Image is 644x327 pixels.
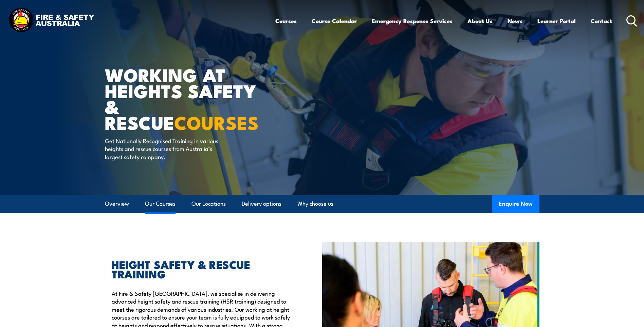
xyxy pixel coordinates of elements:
[591,12,612,30] a: Contact
[537,12,576,30] a: Learner Portal
[492,195,539,213] button: Enquire Now
[105,137,229,160] p: Get Nationally Recognised Training in various heights and rescue courses from Australia’s largest...
[242,195,281,213] a: Delivery options
[112,259,291,278] h2: HEIGHT SAFETY & RESCUE TRAINING
[312,12,357,30] a: Course Calendar
[275,12,297,30] a: Courses
[372,12,453,30] a: Emergency Response Services
[191,195,226,213] a: Our Locations
[105,67,273,130] h1: WORKING AT HEIGHTS SAFETY & RESCUE
[297,195,333,213] a: Why choose us
[174,108,259,136] strong: COURSES
[145,195,176,213] a: Our Courses
[105,195,129,213] a: Overview
[508,12,522,30] a: News
[467,12,493,30] a: About Us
